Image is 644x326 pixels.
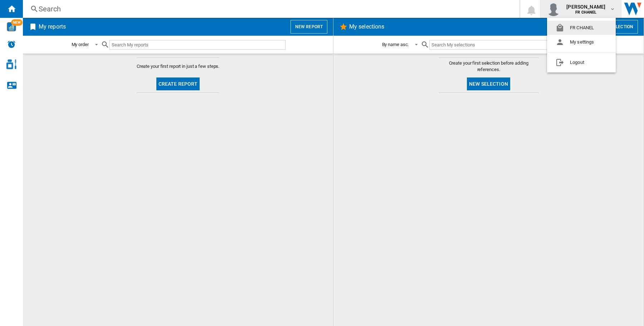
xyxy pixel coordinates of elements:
button: FR CHANEL [547,21,616,35]
button: My settings [547,35,616,49]
button: Logout [547,55,616,70]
